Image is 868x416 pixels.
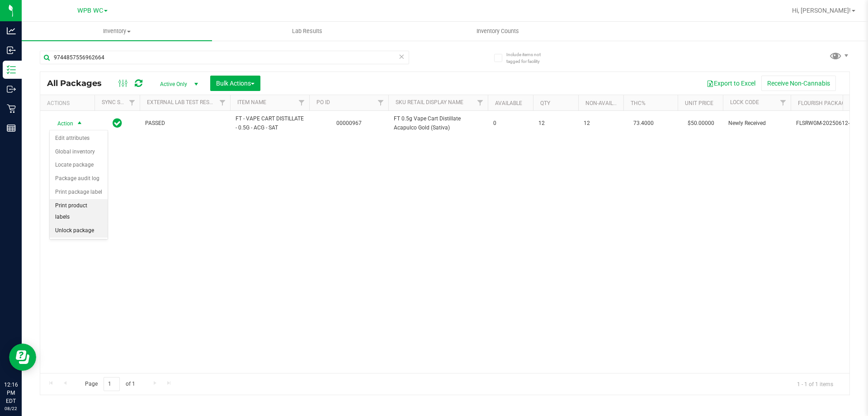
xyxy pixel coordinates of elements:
span: Include items not tagged for facility [506,51,552,65]
p: 08/22 [4,405,18,412]
a: Sku Retail Display Name [396,99,463,105]
a: Filter [373,95,388,110]
a: Item Name [237,99,266,105]
input: Search Package ID, Item Name, SKU, Lot or Part Number... [40,51,409,64]
span: 12 [584,119,618,128]
a: Non-Available [585,100,626,106]
span: All Packages [47,78,111,88]
li: Print package label [50,186,108,199]
inline-svg: Retail [7,104,16,113]
span: 1 - 1 of 1 items [790,377,840,391]
span: WPB WC [77,7,103,14]
a: Filter [125,95,140,110]
a: Flourish Package ID [798,100,855,106]
a: 00000967 [336,120,362,126]
span: Lab Results [280,27,335,35]
a: Inventory [22,22,212,41]
span: Inventory [22,27,212,35]
a: Filter [473,95,488,110]
inline-svg: Inbound [7,46,16,55]
span: Hi, [PERSON_NAME]! [792,7,851,14]
span: 0 [493,119,528,128]
span: 73.4000 [629,117,658,130]
a: External Lab Test Result [147,99,218,105]
span: $50.00000 [683,117,719,130]
inline-svg: Reports [7,124,16,133]
inline-svg: Analytics [7,26,16,35]
span: 12 [538,119,573,128]
span: Newly Received [728,119,785,128]
a: Filter [294,95,309,110]
a: Lab Results [212,22,402,41]
a: Filter [776,95,791,110]
span: In Sync [113,117,122,129]
span: Clear [398,51,405,62]
button: Receive Non-Cannabis [761,76,836,91]
a: PO ID [316,99,330,105]
button: Export to Excel [701,76,761,91]
span: FT - VAPE CART DISTILLATE - 0.5G - ACG - SAT [236,115,304,132]
a: Inventory Counts [402,22,593,41]
li: Print product labels [50,199,108,224]
li: Unlock package [50,224,108,238]
span: Bulk Actions [216,80,255,87]
a: Qty [540,100,550,106]
a: Filter [215,95,230,110]
input: 1 [104,377,120,391]
button: Bulk Actions [210,76,260,91]
p: 12:16 PM EDT [4,381,18,405]
span: Action [49,117,74,130]
a: THC% [631,100,646,106]
li: Locate package [50,158,108,172]
span: Page of 1 [77,377,142,391]
span: select [74,117,85,130]
li: Edit attributes [50,132,108,145]
span: PASSED [145,119,225,128]
a: Unit Price [685,100,713,106]
a: Sync Status [102,99,137,105]
span: FT 0.5g Vape Cart Distillate Acapulco Gold (Sativa) [394,115,482,132]
div: Actions [47,100,91,106]
li: Package audit log [50,172,108,186]
iframe: Resource center [9,344,36,371]
span: Inventory Counts [464,27,531,35]
li: Global inventory [50,145,108,159]
inline-svg: Outbound [7,85,16,94]
inline-svg: Inventory [7,65,16,74]
a: Lock Code [730,99,759,105]
a: Available [495,100,522,106]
